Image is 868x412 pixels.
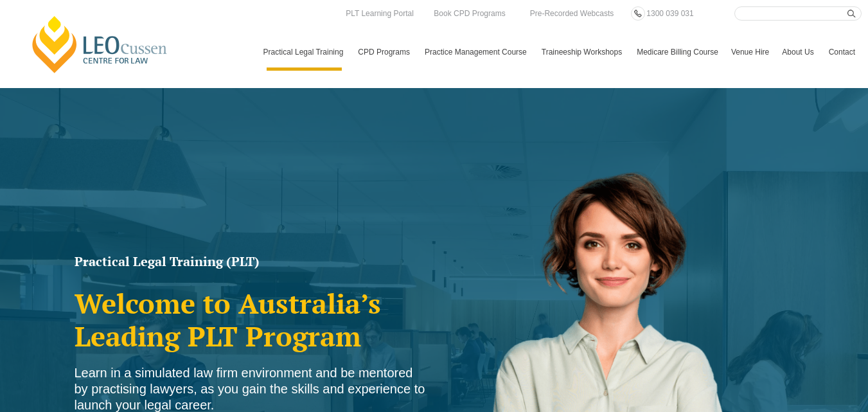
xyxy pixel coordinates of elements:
[430,6,508,21] a: Book CPD Programs
[630,33,725,71] a: Medicare Billing Course
[822,33,862,71] a: Contact
[75,287,428,352] h2: Welcome to Australia’s Leading PLT Program
[342,6,417,21] a: PLT Learning Portal
[725,33,775,71] a: Venue Hire
[351,33,418,71] a: CPD Programs
[775,33,822,71] a: About Us
[782,326,836,380] iframe: LiveChat chat widget
[257,33,352,71] a: Practical Legal Training
[646,9,693,18] span: 1300 039 031
[535,33,630,71] a: Traineeship Workshops
[643,6,696,21] a: 1300 039 031
[418,33,535,71] a: Practice Management Course
[75,255,428,268] h1: Practical Legal Training (PLT)
[527,6,617,21] a: Pre-Recorded Webcasts
[29,14,171,75] a: [PERSON_NAME] Centre for Law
